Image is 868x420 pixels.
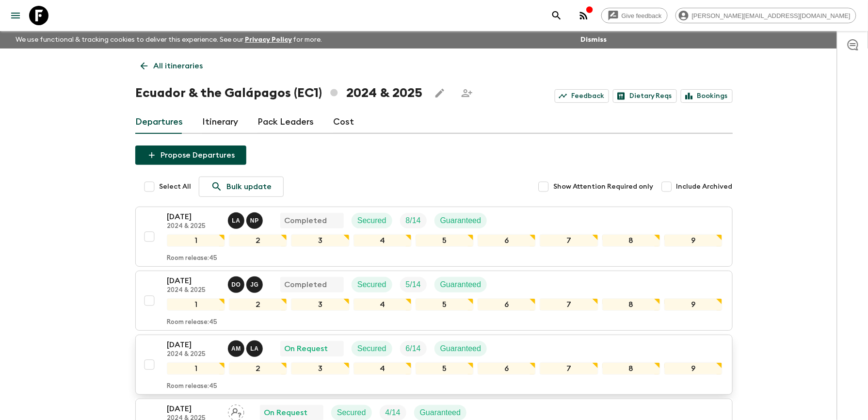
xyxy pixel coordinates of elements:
div: 2 [229,362,287,375]
button: AMLA [228,340,265,357]
p: Guaranteed [440,343,482,355]
div: Secured [352,277,392,292]
button: [DATE]2024 & 2025Alex Manzaba - Mainland, Luis Altamirano - GalapagosOn RequestSecuredTrip FillGu... [135,335,733,395]
p: Completed [284,215,327,226]
div: 8 [602,362,660,375]
a: Cost [333,111,354,134]
div: 4 [354,298,412,311]
button: search adventures [547,6,566,25]
div: Trip Fill [400,277,427,292]
div: 4 [354,362,412,375]
p: 2024 & 2025 [167,287,220,294]
div: 9 [664,234,723,247]
p: 5 / 14 [406,279,421,291]
div: 2 [229,298,287,311]
button: [DATE]2024 & 2025Luis Altamirano - Galapagos, Natalia Pesantes - MainlandCompletedSecuredTrip Fil... [135,207,733,267]
a: Bookings [681,89,733,103]
p: L A [250,345,258,353]
p: A M [231,345,241,353]
div: Trip Fill [400,341,427,356]
div: 6 [478,234,536,247]
p: Guaranteed [420,407,461,419]
a: Itinerary [202,111,238,134]
a: Feedback [555,89,609,103]
p: 6 / 14 [406,343,421,355]
div: 7 [540,234,598,247]
a: Privacy Policy [245,36,292,43]
div: 7 [540,362,598,375]
p: [DATE] [167,403,220,415]
div: 2 [229,234,287,247]
p: Secured [357,343,386,355]
div: 6 [478,298,536,311]
p: [DATE] [167,339,220,351]
a: Dietary Reqs [613,89,677,103]
div: Trip Fill [400,213,427,228]
div: 8 [602,298,660,311]
p: On Request [284,343,328,355]
span: David Ortiz, John Garate [228,279,265,287]
button: [DATE]2024 & 2025David Ortiz, John GarateCompletedSecuredTrip FillGuaranteed123456789Room release:45 [135,271,733,331]
p: 4 / 14 [386,407,401,419]
p: 8 / 14 [406,215,421,226]
div: 8 [602,234,660,247]
div: 7 [540,298,598,311]
div: 5 [416,362,474,375]
div: 9 [664,362,723,375]
div: 1 [167,298,225,311]
span: Show Attention Required only [553,182,653,192]
div: Secured [352,341,392,356]
span: Share this itinerary [457,83,477,103]
p: 2024 & 2025 [167,223,220,230]
div: 3 [291,362,349,375]
div: [PERSON_NAME][EMAIL_ADDRESS][DOMAIN_NAME] [675,8,856,23]
p: On Request [264,407,307,419]
div: 5 [416,234,474,247]
p: [DATE] [167,211,220,223]
p: 2024 & 2025 [167,351,220,358]
button: Edit this itinerary [430,83,450,103]
div: 5 [416,298,474,311]
span: Give feedback [616,12,667,19]
span: Select All [159,182,191,192]
span: Assign pack leader [228,407,244,415]
a: Departures [135,111,183,134]
a: Give feedback [601,8,668,23]
div: 3 [291,298,349,311]
p: Room release: 45 [167,255,217,262]
a: Pack Leaders [257,111,314,134]
div: 1 [167,234,225,247]
h1: Ecuador & the Galápagos (EC1) 2024 & 2025 [135,83,422,103]
div: 9 [664,298,723,311]
p: We use functional & tracking cookies to deliver this experience. See our for more. [12,31,326,48]
p: Secured [357,279,386,291]
span: [PERSON_NAME][EMAIL_ADDRESS][DOMAIN_NAME] [687,12,856,19]
p: [DATE] [167,275,220,287]
p: Guaranteed [440,279,482,291]
button: Propose Departures [135,145,246,165]
div: Secured [352,213,392,228]
p: Secured [337,407,366,419]
div: 4 [354,234,412,247]
p: Bulk update [226,181,272,193]
span: Luis Altamirano - Galapagos, Natalia Pesantes - Mainland [228,215,265,223]
div: 1 [167,362,225,375]
p: Completed [284,279,327,291]
span: Alex Manzaba - Mainland, Luis Altamirano - Galapagos [228,343,265,351]
p: Secured [357,215,386,226]
a: All itineraries [135,56,208,76]
p: Room release: 45 [167,319,217,326]
button: Dismiss [578,33,609,47]
button: menu [6,6,25,25]
div: 6 [478,362,536,375]
a: Bulk update [199,177,284,197]
span: Include Archived [676,182,733,192]
p: All itineraries [153,60,203,72]
div: 3 [291,234,349,247]
p: Room release: 45 [167,383,217,390]
p: Guaranteed [440,215,482,226]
